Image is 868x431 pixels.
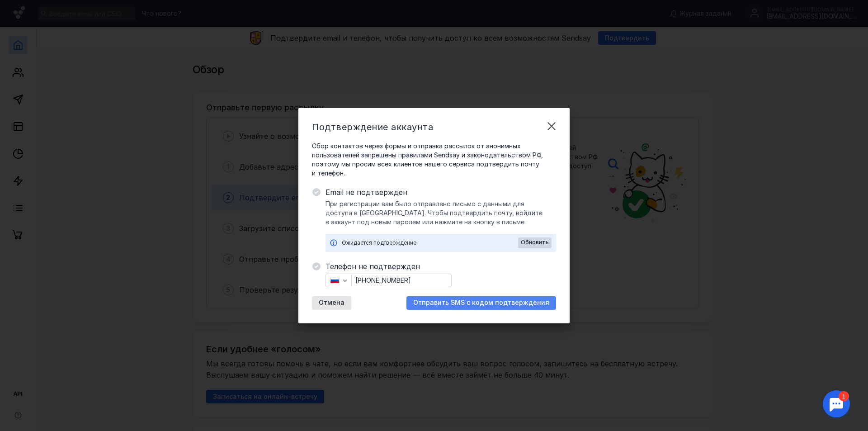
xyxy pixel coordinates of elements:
button: Отправить SMS с кодом подтверждения [406,296,556,310]
button: Обновить [518,237,552,248]
div: 1 [20,5,31,15]
span: При регистрации вам было отправлено письмо с данными для доступа в [GEOGRAPHIC_DATA]. Чтобы подтв... [325,199,556,227]
div: Ожидается подтверждение [342,238,518,247]
span: Подтверждение аккаунта [312,122,433,133]
span: Отмена [319,299,344,307]
span: Телефон не подтвержден [325,261,556,272]
span: Email не подтвержден [325,187,556,198]
span: Отправить SMS с кодом подтверждения [413,299,549,307]
span: Сбор контактов через формы и отправка рассылок от анонимных пользователей запрещены правилами Sen... [312,142,556,178]
span: Обновить [521,239,549,246]
button: Отмена [312,296,351,310]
